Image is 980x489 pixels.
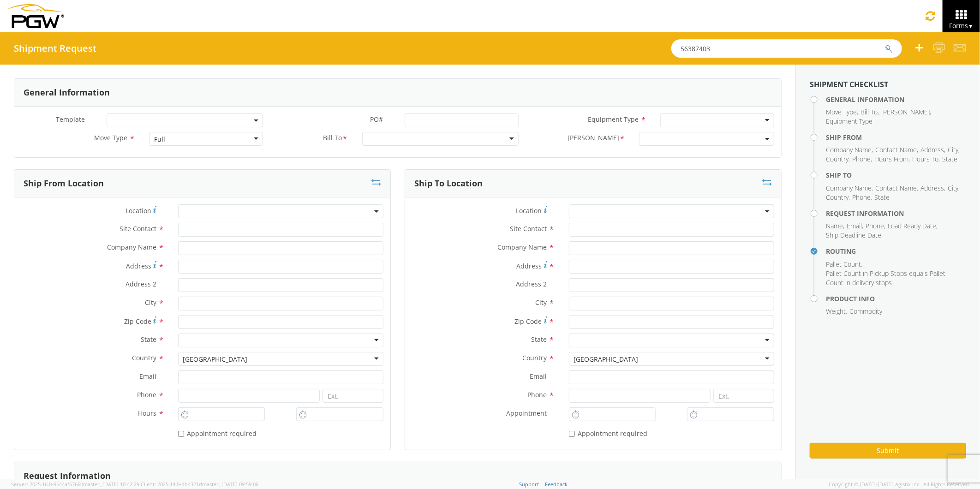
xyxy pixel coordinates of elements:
span: Country [826,193,849,202]
span: Country [523,353,547,362]
li: , [912,155,940,164]
span: Forms [949,21,974,30]
h4: Ship To [826,172,966,179]
span: Email [530,372,547,381]
span: PO# [370,115,383,124]
span: Phone [866,221,884,230]
li: , [826,221,844,231]
span: Email [139,372,156,381]
li: , [948,184,960,193]
li: , [826,155,850,164]
li: , [874,155,910,164]
input: Appointment required [178,431,184,437]
a: Support [520,481,539,488]
span: Bill To [860,107,878,116]
span: Location [516,206,542,215]
span: Ship Deadline Date [826,231,881,239]
li: , [920,145,945,155]
span: master, [DATE] 10:42:29 [83,481,139,488]
li: , [948,145,960,155]
li: , [826,184,873,193]
h4: Shipment Request [14,43,96,54]
li: , [875,184,918,193]
span: City [948,145,958,154]
h3: Ship From Location [24,179,104,188]
span: City [536,298,547,307]
span: Hours From [874,155,908,163]
div: [GEOGRAPHIC_DATA] [574,355,639,364]
h4: General Information [826,96,966,103]
span: State [532,335,547,344]
strong: Shipment Checklist [810,79,888,89]
h3: Ship To Location [414,179,483,188]
span: - [286,409,288,417]
div: [GEOGRAPHIC_DATA] [183,355,248,364]
img: pgw-form-logo-1aaa8060b1cc70fad034.png [7,4,64,28]
span: City [145,298,156,307]
span: Phone [852,193,871,202]
li: , [860,107,879,117]
li: , [826,107,858,117]
input: Shipment, Tracking or Reference Number (at least 4 chars) [671,39,902,58]
span: Address [920,184,944,192]
li: , [852,155,872,164]
label: Appointment required [569,428,650,438]
span: Site Contact [510,224,547,233]
span: ▼ [968,22,974,30]
span: - [677,409,679,417]
span: Load Ready Date [888,221,936,230]
li: , [826,260,862,269]
div: Full [154,135,165,144]
h3: Request Information [24,471,111,481]
span: Address 2 [125,280,156,288]
span: Phone [852,155,871,163]
input: Ext. [323,389,383,403]
span: State [141,335,156,344]
span: Company Name [826,145,872,154]
span: Commodity [849,307,882,316]
li: , [920,184,945,193]
span: Weight [826,307,846,316]
span: Hours [138,409,156,417]
li: , [826,307,847,316]
span: Bill To [323,133,342,144]
span: Appointment [507,409,547,417]
span: Country [826,155,849,163]
span: [PERSON_NAME] [881,107,930,116]
button: Submit [810,443,966,459]
a: Feedback [545,481,568,488]
span: City [948,184,958,192]
span: Zip Code [515,317,542,326]
span: State [942,155,957,163]
h4: Request Information [826,210,966,217]
span: Hours To [912,155,938,163]
span: Pallet Count [826,260,861,268]
li: , [847,221,863,231]
li: , [881,107,931,117]
span: Pallet Count in Pickup Stops equals Pallet Count in delivery stops [826,269,945,287]
h3: General Information [24,88,110,97]
span: Address [517,262,542,270]
span: Move Type [94,133,127,142]
span: Address 2 [516,280,547,288]
span: Address [920,145,944,154]
li: , [875,145,918,155]
span: Contact Name [875,145,917,154]
span: State [874,193,890,202]
span: Contact Name [875,184,917,192]
span: Company Name [107,243,156,251]
li: , [826,193,850,202]
h4: Ship From [826,134,966,141]
span: Country [132,353,156,362]
span: Bill Code [568,133,619,144]
span: Client: 2025.14.0-db4321d [141,481,258,488]
li: , [888,221,938,231]
input: Appointment required [569,431,575,437]
span: Name [826,221,843,230]
li: , [826,145,873,155]
li: , [852,193,872,202]
span: master, [DATE] 09:59:06 [202,481,258,488]
span: Site Contact [120,224,156,233]
label: Appointment required [178,428,259,438]
h4: Product Info [826,295,966,302]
